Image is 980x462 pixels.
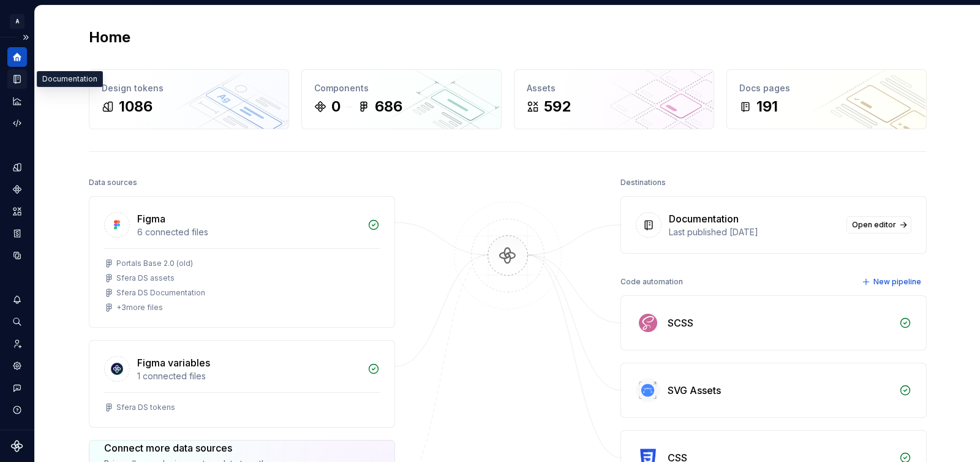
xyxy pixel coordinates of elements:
div: + 3 more files [116,303,163,312]
div: 686 [375,97,402,116]
a: Analytics [7,91,27,111]
a: Storybook stories [7,224,27,243]
div: 0 [331,97,341,116]
div: Connect more data sources [104,441,276,455]
div: Last published [DATE] [669,226,839,238]
a: Invite team [7,334,27,354]
svg: Supernova Logo [11,440,23,452]
a: Docs pages191 [726,69,927,129]
div: SVG Assets [668,383,721,398]
a: Open editor [846,216,911,233]
span: New pipeline [873,277,921,287]
button: New pipeline [858,273,927,290]
span: Open editor [852,220,896,230]
div: 1086 [119,97,153,116]
div: Sfera DS assets [116,273,175,283]
a: Home [7,47,27,67]
a: Components [7,180,27,199]
div: Docs pages [739,82,914,94]
button: A [2,8,32,34]
button: Search ⌘K [7,312,27,331]
a: Figma6 connected filesPortals Base 2.0 (old)Sfera DS assetsSfera DS Documentation+3more files [89,196,395,328]
a: Figma variables1 connected filesSfera DS tokens [89,340,395,428]
div: 592 [544,97,571,116]
div: SCSS [668,316,693,330]
div: A [10,14,24,29]
h2: Home [89,28,130,47]
div: Assets [527,82,701,94]
div: Sfera DS Documentation [116,288,205,298]
div: 1 connected files [137,370,360,382]
button: Contact support [7,378,27,398]
a: Components0686 [301,69,502,129]
div: Design tokens [102,82,276,94]
div: Figma [137,211,165,226]
a: Assets592 [514,69,714,129]
div: Data sources [89,174,137,191]
div: Documentation [37,71,103,87]
a: Documentation [7,69,27,89]
a: Design tokens [7,157,27,177]
div: Code automation [620,273,683,290]
div: Sfera DS tokens [116,403,175,412]
div: Destinations [620,174,666,191]
button: Expand sidebar [17,29,34,46]
div: Portals Base 2.0 (old) [116,259,193,268]
div: Figma variables [137,355,210,370]
a: Assets [7,202,27,221]
a: Design tokens1086 [89,69,289,129]
div: 6 connected files [137,226,360,238]
a: Data sources [7,246,27,265]
div: 191 [756,97,778,116]
button: Notifications [7,290,27,309]
div: Documentation [669,211,739,226]
a: Code automation [7,113,27,133]
a: Settings [7,356,27,376]
div: Components [314,82,489,94]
